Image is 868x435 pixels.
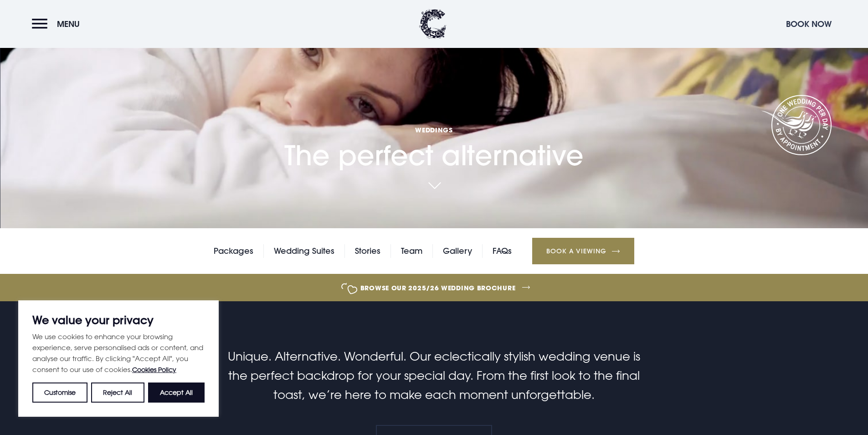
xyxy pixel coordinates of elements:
[91,383,144,403] button: Reject All
[32,14,84,34] button: Menu
[419,9,447,39] img: Clandeboye Lodge
[401,244,422,258] a: Team
[18,300,219,417] div: We value your privacy
[284,72,584,172] h1: The perfect alternative
[284,126,584,134] span: Weddings
[132,366,176,373] a: Cookies Policy
[32,331,205,375] p: We use cookies to enhance your browsing experience, serve personalised ads or content, and analys...
[532,238,634,264] a: Book a Viewing
[781,14,836,34] button: Book Now
[148,383,205,403] button: Accept All
[57,19,80,29] span: Menu
[32,383,87,403] button: Customise
[493,244,512,258] a: FAQs
[214,244,253,258] a: Packages
[32,314,205,325] p: We value your privacy
[443,244,472,258] a: Gallery
[274,244,334,258] a: Wedding Suites
[217,347,651,404] p: Unique. Alternative. Wonderful. Our eclectically stylish wedding venue is the perfect backdrop fo...
[355,244,380,258] a: Stories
